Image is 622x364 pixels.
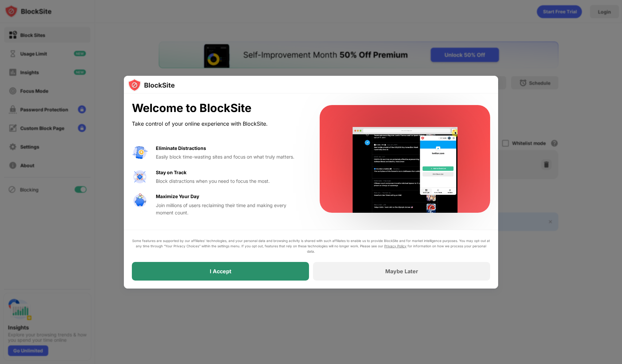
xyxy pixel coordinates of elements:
[132,193,148,209] img: value-safe-time.svg
[156,145,206,152] div: Eliminate Distractions
[385,268,418,275] div: Maybe Later
[132,119,304,129] div: Take control of your online experience with BlockSite.
[384,244,407,248] a: Privacy Policy
[132,145,148,161] img: value-avoid-distractions.svg
[156,178,304,185] div: Block distractions when you need to focus the most.
[132,238,490,254] div: Some features are supported by our affiliates’ technologies, and your personal data and browsing ...
[132,169,148,185] img: value-focus.svg
[156,193,199,200] div: Maximize Your Day
[156,153,304,161] div: Easily block time-wasting sites and focus on what truly matters.
[210,268,231,275] div: I Accept
[128,78,175,92] img: logo-blocksite.svg
[156,169,186,176] div: Stay on Track
[156,202,304,217] div: Join millions of users reclaiming their time and making every moment count.
[132,101,304,115] div: Welcome to BlockSite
